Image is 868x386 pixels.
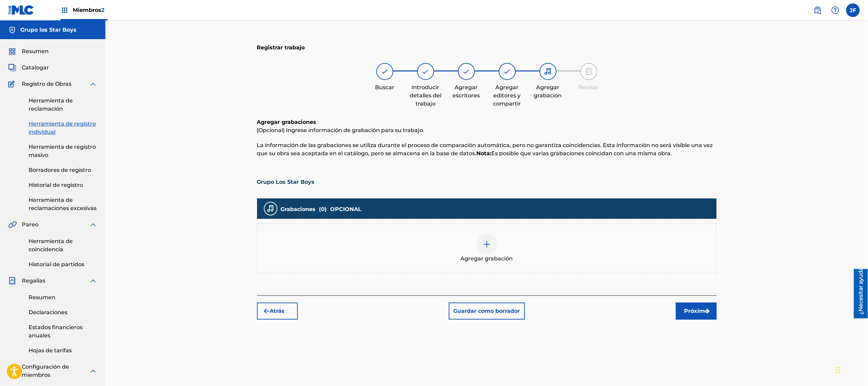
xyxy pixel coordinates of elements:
font: Revisar [579,84,599,91]
font: Grabaciones [281,206,316,212]
font: Nota: [477,150,492,157]
font: Grupo los Star Boys [20,27,76,33]
button: Atrás [257,303,298,320]
font: ( [319,206,321,212]
iframe: Widget de chat [834,353,868,386]
img: Regalías [8,277,16,285]
img: Icono indicador de paso para revisión [585,67,593,76]
img: expandir [89,277,97,285]
font: Introducir detalles del trabajo [410,84,441,107]
div: Menú de usuario [846,3,860,17]
a: Resumen [29,293,97,302]
div: Arrastrar [836,360,840,381]
font: Borradores de registro [29,167,91,173]
font: Registro de Obras [22,81,71,87]
img: Icono indicador de paso para agregar editores y recursos compartidos [503,67,511,76]
a: Historial de partidos [29,260,97,269]
img: agregar [483,240,491,248]
img: expandir [89,221,97,229]
font: Agregar escritores [453,84,480,99]
font: Regalías [22,277,45,284]
img: Icono indicador de paso para agregar escritores [462,67,471,76]
font: Herramienta de reclamaciones excesivas [29,197,97,211]
a: Historial de registro [29,181,97,189]
img: Top Rightsholders [61,6,69,14]
font: Guardar como borrador [454,308,520,314]
a: ResumenResumen [8,47,49,55]
font: Agregar editores y compartir [493,84,521,107]
img: Icono indicador de paso para agregar grabación [544,67,552,76]
font: Resumen [22,48,49,54]
img: grabación [267,205,275,213]
a: Hojas de tarifas [29,347,97,355]
font: Herramienta de reclamación [29,97,73,112]
img: 7ee5dd4eb1f8a8e3ef2f.svg [262,307,271,315]
font: Registrar trabajo [257,44,305,51]
font: La información de las grabaciones se utiliza durante el proceso de comparación automática, pero n... [257,142,713,157]
font: Buscar [375,84,394,91]
img: expandir [89,80,97,88]
font: Declaraciones [29,309,67,316]
iframe: Centro de recursos [849,269,868,319]
img: ayuda [831,6,839,14]
font: Historial de registro [29,182,83,188]
font: ) [325,206,327,212]
font: Catalogar [22,64,49,71]
font: Agregar grabación [461,255,513,262]
button: Próximo [676,303,717,320]
a: Herramienta de reclamaciones excesivas [29,196,97,212]
font: Hojas de tarifas [29,347,72,354]
img: Logotipo del MLC [8,5,34,15]
img: Icono indicador de paso para ingresar detalles del trabajo [422,67,430,76]
h5: Grupo los Star Boys [20,26,76,34]
a: Herramienta de coincidencia [29,237,97,254]
font: Herramienta de registro individual [29,120,96,135]
a: Estados financieros anuales [29,323,97,340]
font: Herramienta de coincidencia [29,238,73,253]
a: Borradores de registro [29,166,97,174]
font: Herramienta de registro masivo [29,144,96,158]
font: Atrás [270,308,285,314]
font: Estados financieros anuales [29,324,83,339]
font: Pareo [22,221,38,228]
a: Herramienta de registro individual [29,120,97,136]
font: Agregar grabación [534,84,562,99]
img: Pareo [8,221,17,229]
font: Historial de partidos [29,261,84,268]
img: Icono indicador de paso para búsqueda [381,67,389,76]
img: Resumen [8,47,16,55]
font: (Opcional) Ingrese información de grabación para su trabajo. [257,127,425,133]
img: expandir [89,367,97,375]
font: Configuración de miembros [22,364,69,378]
a: Declaraciones [29,308,97,317]
font: Resumen [29,294,55,301]
font: Es posible que varias grabaciones coincidan con una misma obra. [492,150,672,157]
a: Herramienta de registro masivo [29,143,97,159]
img: f7272a7cc735f4ea7f67.svg [703,307,711,315]
div: Ayuda [829,3,842,17]
font: Próximo [684,308,708,314]
font: 2 [101,7,104,13]
font: Grupo Los Star Boys [257,179,315,185]
img: Cuentas [8,26,16,34]
a: Búsqueda pública [811,3,824,17]
img: Catalogar [8,64,16,72]
img: Registro de Obras [8,80,17,88]
a: Herramienta de reclamación [29,97,97,113]
font: Agregar grabaciones [257,119,317,125]
button: Guardar como borrador [449,303,525,320]
img: buscar [814,6,822,14]
a: CatalogarCatalogar [8,64,49,72]
font: OPCIONAL [330,206,362,212]
font: Miembros [73,7,101,13]
font: 0 [321,206,325,212]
